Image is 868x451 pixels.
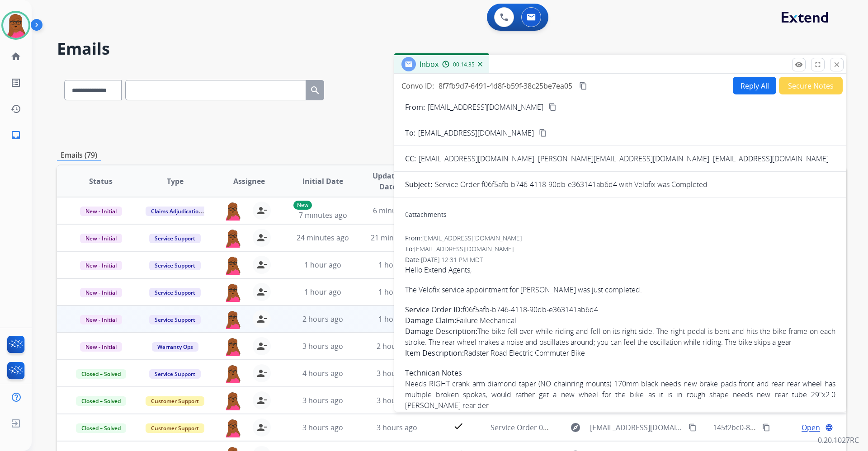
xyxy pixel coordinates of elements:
[435,179,708,190] p: Service Order f06f5afb-b746-4118-90db-e363141ab6d4 with Velofix was Completed
[10,130,21,141] mat-icon: inbox
[418,127,534,138] span: [EMAIL_ADDRESS][DOMAIN_NAME]
[76,369,126,379] span: Closed – Solved
[405,411,835,432] p: [DATE] 1:00 PM 425968-1
[293,201,312,210] p: New
[76,423,126,433] span: Closed – Solved
[80,207,122,216] span: New - Initial
[302,314,343,324] span: 2 hours ago
[256,232,267,243] mat-icon: person_remove
[428,102,543,113] p: [EMAIL_ADDRESS][DOMAIN_NAME]
[152,342,198,352] span: Warranty Ops
[149,288,201,297] span: Service Support
[224,202,242,221] img: agent-avatar
[795,61,803,69] mat-icon: remove_red_eye
[224,391,242,410] img: agent-avatar
[256,205,267,216] mat-icon: person_remove
[224,256,242,275] img: agent-avatar
[149,315,201,324] span: Service Support
[570,422,581,433] mat-icon: explore
[405,284,835,295] p: The Velofix service appointment for [PERSON_NAME] was just completed:
[405,304,835,358] p: f06f5afb-b746-4118-90db-e363141ab6d4 Failure Mechanical The bike fell over while riding and fell ...
[224,364,242,383] img: agent-avatar
[405,153,416,164] p: CC:
[146,396,204,406] span: Customer Support
[299,210,347,220] span: 7 minutes ago
[779,77,843,94] button: Secure Notes
[377,395,417,405] span: 3 hours ago
[302,176,343,187] span: Initial Date
[224,337,242,356] img: agent-avatar
[405,234,835,243] div: From:
[405,315,456,325] strong: Damage Claim:
[405,179,432,190] p: Subject:
[802,422,820,433] span: Open
[80,315,122,324] span: New - Initial
[405,368,462,378] strong: Technican Notes
[689,423,697,432] mat-icon: content_copy
[419,154,534,164] span: [EMAIL_ADDRESS][DOMAIN_NAME]
[405,127,415,138] p: To:
[256,287,267,297] mat-icon: person_remove
[10,51,21,62] mat-icon: home
[579,82,587,90] mat-icon: content_copy
[833,61,841,69] mat-icon: close
[590,422,683,433] span: [EMAIL_ADDRESS][DOMAIN_NAME]
[304,287,341,297] span: 1 hour ago
[405,255,835,264] div: Date:
[224,283,242,302] img: agent-avatar
[825,423,833,432] mat-icon: language
[224,310,242,329] img: agent-avatar
[146,423,204,433] span: Customer Support
[233,176,265,187] span: Assignee
[453,421,464,432] mat-icon: check
[256,259,267,270] mat-icon: person_remove
[302,395,343,405] span: 3 hours ago
[405,305,462,315] strong: Service Order ID:
[713,154,829,164] span: [EMAIL_ADDRESS][DOMAIN_NAME]
[57,40,846,58] h2: Emails
[224,229,242,248] img: agent-avatar
[10,103,21,114] mat-icon: history
[371,233,423,243] span: 21 minutes ago
[405,264,835,275] p: Hello Extend Agents,
[80,234,122,243] span: New - Initial
[10,77,21,88] mat-icon: list_alt
[146,207,208,216] span: Claims Adjudication
[421,255,483,264] span: [DATE] 12:31 PM MDT
[401,80,434,91] p: Convo ID:
[422,234,522,242] span: [EMAIL_ADDRESS][DOMAIN_NAME]
[539,129,547,137] mat-icon: content_copy
[548,103,557,111] mat-icon: content_copy
[818,435,859,446] p: 0.20.1027RC
[256,422,267,433] mat-icon: person_remove
[538,154,709,164] span: [PERSON_NAME][EMAIL_ADDRESS][DOMAIN_NAME]
[149,234,201,243] span: Service Support
[368,170,409,192] span: Updated Date
[57,150,101,161] p: Emails (79)
[167,176,184,187] span: Type
[377,341,417,351] span: 2 hours ago
[297,233,349,243] span: 24 minutes ago
[80,288,122,297] span: New - Initial
[414,244,514,253] span: [EMAIL_ADDRESS][DOMAIN_NAME]
[149,261,201,270] span: Service Support
[80,261,122,270] span: New - Initial
[377,423,417,432] span: 3 hours ago
[304,260,341,270] span: 1 hour ago
[149,369,201,379] span: Service Support
[80,342,122,352] span: New - Initial
[405,210,447,219] div: attachments
[762,423,770,432] mat-icon: content_copy
[439,81,572,91] span: 8f7fb9d7-6491-4d8f-b59f-38c25be7ea05
[378,287,415,297] span: 1 hour ago
[302,423,343,432] span: 3 hours ago
[405,411,470,421] strong: Appointment Date:
[405,244,835,254] div: To:
[256,395,267,406] mat-icon: person_remove
[302,368,343,378] span: 4 hours ago
[89,176,113,187] span: Status
[310,85,321,96] mat-icon: search
[373,206,421,216] span: 6 minutes ago
[405,326,477,336] strong: Damage Description:
[453,61,475,68] span: 00:14:35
